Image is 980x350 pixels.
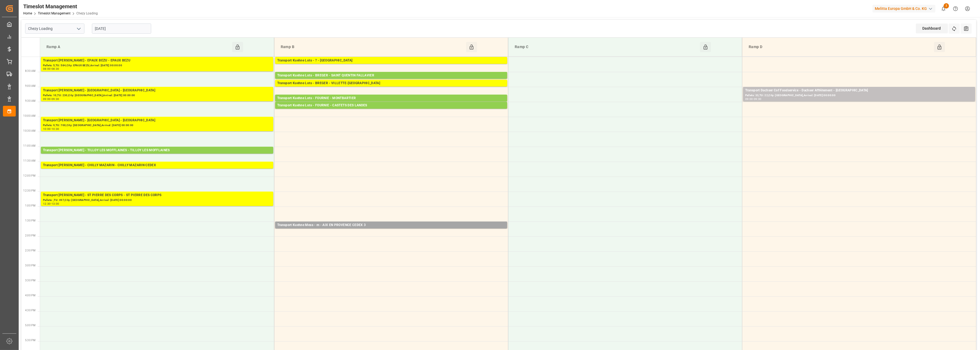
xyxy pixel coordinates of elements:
[277,58,505,63] div: Transport Kuehne Lots - ? - [GEOGRAPHIC_DATA]
[52,203,59,205] div: 13:00
[43,148,271,153] div: Transport [PERSON_NAME] - TILLOY LES MOFFLAINES - TILLOY LES MOFFLAINES
[23,129,36,132] span: 10:30 AM
[25,69,36,72] span: 8:30 AM
[873,3,938,14] button: Melitta Europa GmbH & Co. KG
[25,309,36,312] span: 4:30 PM
[52,68,59,70] div: 08:30
[944,3,949,9] span: 2
[754,98,762,100] div: 09:30
[277,96,505,101] div: Transport Kuehne Lots - FOURNIE - MONTBARTIER
[23,144,36,147] span: 11:00 AM
[44,42,232,52] div: Ramp A
[25,279,36,282] span: 3:30 PM
[277,63,505,68] div: Pallets: 17,TU: 156,City: [GEOGRAPHIC_DATA],Arrival: [DATE] 00:00:00
[277,81,505,86] div: Transport Kuehne Lots - BREGER - VILLETTE-[GEOGRAPHIC_DATA]
[277,101,505,106] div: Pallets: 5,TU: 190,City: MONTBARTIER,Arrival: [DATE] 00:00:00
[873,5,935,13] div: Melitta Europa GmbH & Co. KG
[51,68,52,70] div: -
[51,128,52,130] div: -
[277,78,505,83] div: Pallets: 4,TU: 56,City: [GEOGRAPHIC_DATA][PERSON_NAME],Arrival: [DATE] 00:00:00
[25,234,36,237] span: 2:00 PM
[43,123,271,128] div: Pallets: 9,TU: 700,City: [GEOGRAPHIC_DATA],Arrival: [DATE] 00:00:00
[25,249,36,252] span: 2:30 PM
[25,264,36,267] span: 3:00 PM
[745,88,973,93] div: Transport Dachser Cof Foodservice - Dachser Affrètement - [GEOGRAPHIC_DATA]
[25,84,36,87] span: 9:00 AM
[43,193,271,198] div: Transport [PERSON_NAME] - ST PIERRE DES CORPS - ST PIERRE DES CORPS
[950,3,962,15] button: Help Center
[43,163,271,168] div: Transport [PERSON_NAME] - CHILLY MAZARIN - CHILLY MAZARIN CEDEX
[23,11,32,15] a: Home
[513,42,700,52] div: Ramp C
[753,98,754,100] div: -
[43,153,271,158] div: Pallets: 2,TU: 141,City: TILLOY LES MOFFLAINES,Arrival: [DATE] 00:00:00
[938,3,950,15] button: show 2 new notifications
[25,24,84,34] input: Type to search/select
[43,203,51,205] div: 12:30
[51,203,52,205] div: -
[43,68,51,70] div: 08:00
[25,339,36,342] span: 5:30 PM
[92,24,151,34] input: DD-MM-YYYY
[43,128,51,130] div: 10:00
[745,98,753,100] div: 09:00
[277,73,505,78] div: Transport Kuehne Lots - BREGER - SAINT QUENTIN FALLAVIER
[75,25,83,33] button: open menu
[43,98,51,100] div: 09:00
[23,189,36,192] span: 12:30 PM
[277,103,505,108] div: Transport Kuehne Lots - FOURNIE - CASTETS DES LANDES
[25,219,36,222] span: 1:30 PM
[277,228,505,232] div: Pallets: ,TU: 12,City: [GEOGRAPHIC_DATA] CEDEX 3,Arrival: [DATE] 00:00:00
[23,2,98,10] div: Timeslot Management
[25,99,36,102] span: 9:30 AM
[38,11,71,15] a: Timeslot Management
[747,42,934,52] div: Ramp D
[279,42,466,52] div: Ramp B
[916,24,948,33] div: Dashboard
[25,294,36,297] span: 4:00 PM
[277,86,505,91] div: Pallets: 3,TU: 637,City: [GEOGRAPHIC_DATA],Arrival: [DATE] 00:00:00
[43,118,271,123] div: Transport [PERSON_NAME] - [GEOGRAPHIC_DATA] - [GEOGRAPHIC_DATA]
[52,128,59,130] div: 10:30
[43,168,271,173] div: Pallets: ,TU: 900,City: [GEOGRAPHIC_DATA] MAZARIN CEDEX,Arrival: [DATE] 00:00:00
[25,204,36,207] span: 1:00 PM
[23,159,36,162] span: 11:30 AM
[23,114,36,117] span: 10:00 AM
[43,63,271,68] div: Pallets: 5,TU: 584,City: EPAUX BEZU,Arrival: [DATE] 00:00:00
[43,58,271,63] div: Transport [PERSON_NAME] - EPAUX BEZU - EPAUX BEZU
[25,324,36,327] span: 5:00 PM
[51,98,52,100] div: -
[43,93,271,98] div: Pallets: 10,TU: 230,City: [GEOGRAPHIC_DATA],Arrival: [DATE] 00:00:00
[23,174,36,177] span: 12:00 PM
[277,108,505,113] div: Pallets: 4,TU: 13,City: CASTETS DES LANDES,Arrival: [DATE] 00:00:00
[43,198,271,203] div: Pallets: ,TU: 497,City: [GEOGRAPHIC_DATA],Arrival: [DATE] 00:00:00
[277,223,505,228] div: Transport Kuehne Mess - m - AIX EN PROVENCE CEDEX 3
[745,93,973,98] div: Pallets: 33,TU: 22,City: [GEOGRAPHIC_DATA],Arrival: [DATE] 00:00:00
[52,98,59,100] div: 09:30
[43,88,271,93] div: Transport [PERSON_NAME] - [GEOGRAPHIC_DATA] - [GEOGRAPHIC_DATA]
